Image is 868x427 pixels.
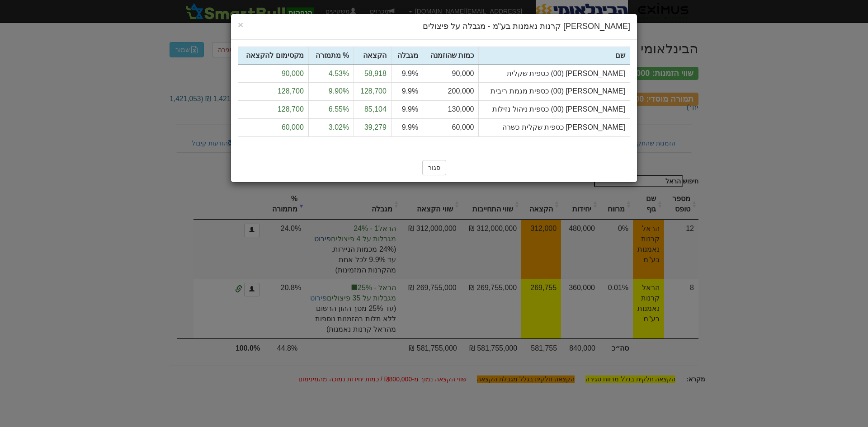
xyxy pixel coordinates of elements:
td: 3.02% [308,119,354,137]
td: 9.9% [391,83,423,101]
td: [PERSON_NAME] (00) כספית מגמת ריבית [479,83,630,101]
td: [PERSON_NAME] (00) כספית ניהול נזילות [479,101,630,119]
th: מקסימום להקצאה [238,47,309,65]
td: 4.53% [308,65,354,83]
td: 60,000 [423,119,479,137]
td: 90,000 [423,65,479,83]
button: סגור [422,160,446,175]
th: % מתמורה [308,47,354,65]
h4: [PERSON_NAME] קרנות נאמנות בע"מ - מגבלה על פיצולים [238,21,630,33]
th: כמות שהוזמנה [423,47,479,65]
td: 9.9% [391,101,423,119]
td: 128,700 [354,83,392,101]
td: 9.90% [308,83,354,101]
th: מגבלה [391,47,423,65]
td: הקצאה בפועל לקבוצת סמארטבול 24%, לתשומת ליבך: עדכון המגבלות ישנה את אפשרויות ההקצאה הסופיות. [306,220,401,279]
td: 128,700 [238,101,309,119]
span: × [238,19,243,30]
td: 60,000 [238,119,309,137]
td: 90,000 [238,65,309,83]
td: 130,000 [423,101,479,119]
td: 58,918 [354,65,392,83]
td: 9.9% [391,119,423,137]
td: 39,279 [354,119,392,137]
td: 85,104 [354,101,392,119]
th: הקצאה [354,47,392,65]
td: 6.55% [308,101,354,119]
td: 128,700 [238,83,309,101]
th: שם [479,47,630,65]
td: 9.9% [391,65,423,83]
td: [PERSON_NAME] (00) כספית שקלית [479,65,630,83]
td: 200,000 [423,83,479,101]
td: [PERSON_NAME] כספית שקלית כשרה [479,119,630,137]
